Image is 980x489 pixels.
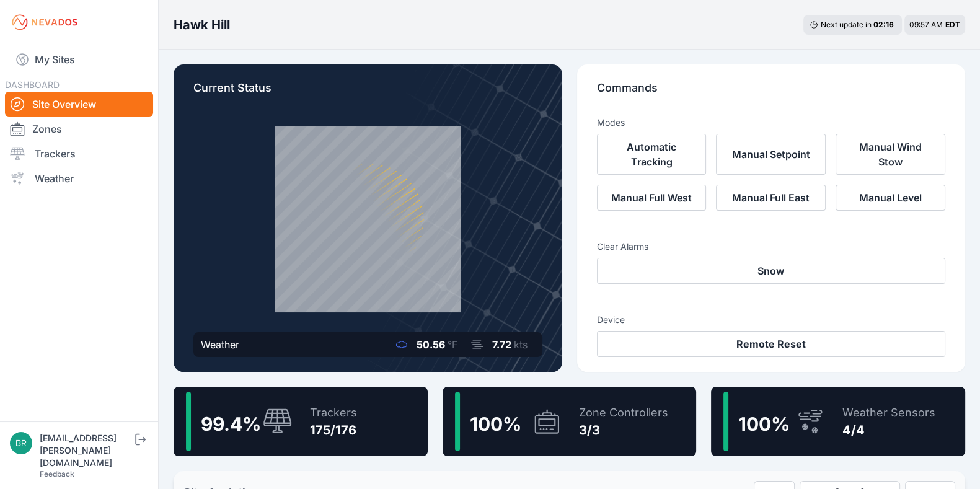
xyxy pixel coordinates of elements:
[597,134,707,175] button: Automatic Tracking
[310,421,357,439] div: 175/176
[836,134,945,175] button: Manual Wind Stow
[193,79,542,107] p: Current Status
[821,20,872,29] span: Next update in
[310,404,357,421] div: Trackers
[842,404,935,421] div: Weather Sensors
[836,185,945,211] button: Manual Level
[597,185,707,211] button: Manual Full West
[174,9,230,41] nav: Breadcrumb
[10,432,32,454] img: brayden.sanford@nevados.solar
[470,413,521,435] span: 100 %
[873,20,896,30] div: 02 : 16
[738,413,790,435] span: 100 %
[5,141,153,166] a: Trackers
[10,12,79,32] img: Nevados
[40,469,74,478] a: Feedback
[5,45,153,74] a: My Sites
[5,117,153,141] a: Zones
[40,432,133,469] div: [EMAIL_ADDRESS][PERSON_NAME][DOMAIN_NAME]
[579,404,668,421] div: Zone Controllers
[597,314,946,326] h3: Device
[201,413,261,435] span: 99.4 %
[514,338,528,351] span: kts
[448,338,457,351] span: °F
[417,338,445,351] span: 50.56
[5,92,153,117] a: Site Overview
[443,387,697,456] a: 100%Zone Controllers3/3
[201,337,239,352] div: Weather
[492,338,511,351] span: 7.72
[579,421,668,439] div: 3/3
[909,20,943,29] span: 09:57 AM
[597,117,625,129] h3: Modes
[711,387,965,456] a: 100%Weather Sensors4/4
[716,134,826,175] button: Manual Setpoint
[5,166,153,191] a: Weather
[5,79,60,90] span: DASHBOARD
[597,79,946,107] p: Commands
[945,20,960,29] span: EDT
[597,331,946,357] button: Remote Reset
[174,16,230,33] h3: Hawk Hill
[597,240,946,253] h3: Clear Alarms
[174,387,428,456] a: 99.4%Trackers175/176
[842,421,935,439] div: 4/4
[716,185,826,211] button: Manual Full East
[597,258,946,284] button: Snow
